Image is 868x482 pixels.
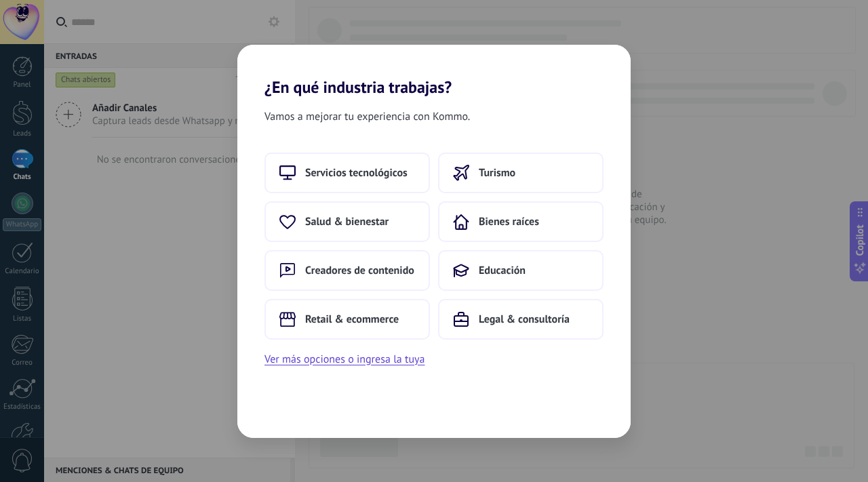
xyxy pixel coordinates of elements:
button: Servicios tecnológicos [264,153,430,193]
button: Bienes raíces [438,201,604,242]
button: Creadores de contenido [264,250,430,291]
span: Vamos a mejorar tu experiencia con Kommo. [264,108,470,125]
button: Educación [438,250,604,291]
button: Turismo [438,153,604,193]
button: Salud & bienestar [264,201,430,242]
button: Retail & ecommerce [264,299,430,340]
span: Creadores de contenido [305,264,414,277]
span: Retail & ecommerce [305,313,399,326]
span: Servicios tecnológicos [305,166,408,180]
h2: ¿En qué industria trabajas? [237,45,631,97]
button: Ver más opciones o ingresa la tuya [264,350,425,368]
button: Legal & consultoría [438,299,604,340]
span: Turismo [479,166,515,180]
span: Bienes raíces [479,215,539,228]
span: Legal & consultoría [479,313,570,326]
span: Educación [479,264,526,277]
span: Salud & bienestar [305,215,389,228]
